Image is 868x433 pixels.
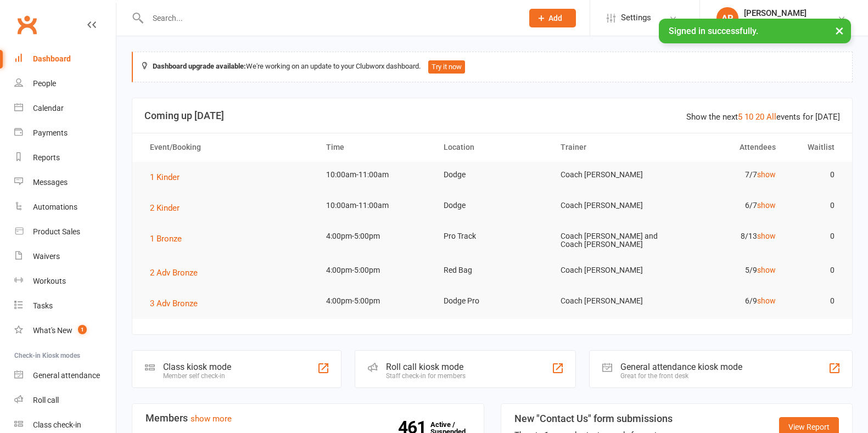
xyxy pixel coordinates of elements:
td: 5/9 [668,257,786,283]
a: All [766,112,776,122]
div: Member self check-in [163,372,231,380]
th: Attendees [668,133,786,161]
span: 1 [78,325,87,334]
button: 1 Kinder [150,171,187,184]
td: 4:00pm-5:00pm [316,288,434,314]
div: Roll call [33,396,59,404]
a: Tasks [14,294,116,318]
td: Red Bag [434,257,551,283]
div: AR [716,7,738,29]
button: Try it now [428,60,465,74]
a: Workouts [14,269,116,294]
a: Reports [14,145,116,170]
a: Waivers [14,244,116,269]
a: People [14,71,116,96]
td: 7/7 [668,162,786,188]
div: Class kiosk mode [163,362,231,372]
a: show [757,266,776,274]
td: 4:00pm-5:00pm [316,257,434,283]
div: Great for the front desk [620,372,742,380]
th: Event/Booking [140,133,316,161]
div: Dashboard [33,54,71,63]
input: Search... [144,10,515,26]
th: Location [434,133,551,161]
span: Signed in successfully. [669,26,758,36]
a: show [757,296,776,305]
div: Roll call kiosk mode [386,362,466,372]
div: What's New [33,326,72,335]
a: Messages [14,170,116,195]
a: show [757,232,776,240]
a: Product Sales [14,220,116,244]
td: 6/9 [668,288,786,314]
button: 3 Adv Bronze [150,297,205,310]
button: 1 Bronze [150,232,189,245]
a: 20 [755,112,764,122]
td: 10:00am-11:00am [316,162,434,188]
td: 0 [786,257,844,283]
th: Time [316,133,434,161]
div: General attendance [33,371,100,380]
a: show [757,201,776,210]
td: 10:00am-11:00am [316,193,434,218]
a: What's New1 [14,318,116,343]
div: Class check-in [33,420,81,429]
div: Calendar [33,104,64,113]
div: Product Sales [33,227,80,236]
th: Trainer [551,133,668,161]
a: 5 [738,112,742,122]
div: General attendance kiosk mode [620,362,742,372]
a: Clubworx [13,11,41,38]
div: Automations [33,203,77,211]
a: Dashboard [14,47,116,71]
div: Waivers [33,252,60,261]
button: 2 Kinder [150,201,187,215]
span: Add [548,14,562,23]
div: Show the next events for [DATE] [686,110,840,123]
div: [PERSON_NAME] [744,8,837,18]
th: Waitlist [786,133,844,161]
a: Roll call [14,388,116,413]
button: Add [529,9,576,27]
div: Jummps Parkwood Pty Ltd [744,18,837,28]
td: Pro Track [434,223,551,249]
div: Staff check-in for members [386,372,466,380]
td: 0 [786,193,844,218]
div: We're working on an update to your Clubworx dashboard. [132,52,853,82]
td: Coach [PERSON_NAME] and Coach [PERSON_NAME] [551,223,668,258]
a: show more [191,414,232,424]
button: 2 Adv Bronze [150,266,205,279]
h3: Members [145,413,471,424]
a: General attendance kiosk mode [14,363,116,388]
td: 0 [786,223,844,249]
span: 2 Adv Bronze [150,268,198,278]
h3: New "Contact Us" form submissions [514,413,673,424]
td: Coach [PERSON_NAME] [551,257,668,283]
span: 2 Kinder [150,203,180,213]
span: 3 Adv Bronze [150,299,198,308]
button: × [830,19,849,42]
td: 4:00pm-5:00pm [316,223,434,249]
div: Payments [33,128,68,137]
a: Automations [14,195,116,220]
div: Workouts [33,277,66,285]
a: show [757,170,776,179]
td: 8/13 [668,223,786,249]
td: Dodge Pro [434,288,551,314]
div: Tasks [33,301,53,310]
h3: Coming up [DATE] [144,110,840,121]
span: 1 Kinder [150,172,180,182]
a: 10 [744,112,753,122]
div: Messages [33,178,68,187]
span: Settings [621,5,651,30]
td: 0 [786,288,844,314]
a: Calendar [14,96,116,121]
div: Reports [33,153,60,162]
td: Dodge [434,162,551,188]
td: Dodge [434,193,551,218]
a: Payments [14,121,116,145]
td: Coach [PERSON_NAME] [551,162,668,188]
span: 1 Bronze [150,234,182,244]
td: Coach [PERSON_NAME] [551,193,668,218]
td: 6/7 [668,193,786,218]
